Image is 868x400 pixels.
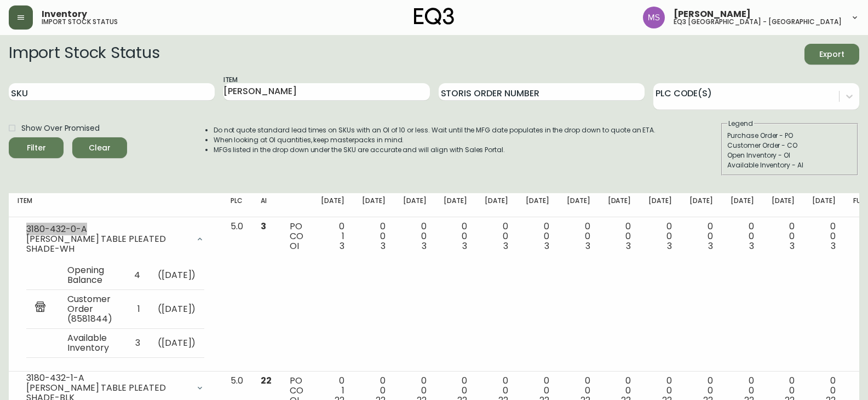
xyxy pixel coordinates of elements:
td: ( [DATE] ) [149,261,205,290]
div: 0 0 [812,222,836,251]
th: AI [252,193,281,217]
div: 0 0 [362,222,386,251]
td: Available Inventory [59,328,125,357]
th: [DATE] [763,193,804,217]
div: [PERSON_NAME] TABLE PLEATED SHADE-WH [26,234,189,254]
div: Filter [27,141,46,155]
img: retail_report.svg [35,302,45,315]
img: 1b6e43211f6f3cc0b0729c9049b8e7af [643,7,665,28]
div: 0 0 [444,222,467,251]
div: Available Inventory - AI [727,160,852,170]
button: Clear [72,137,127,158]
th: [DATE] [558,193,599,217]
div: Customer Order - CO [727,141,852,150]
span: Inventory [42,10,87,19]
span: Export [813,48,850,61]
td: ( [DATE] ) [149,328,205,357]
span: 3 [544,240,549,252]
span: 3 [749,240,754,252]
div: Purchase Order - PO [727,131,852,141]
div: 0 0 [731,222,754,251]
legend: Legend [727,119,754,129]
div: 3180-432-0-A [26,224,189,234]
th: [DATE] [435,193,476,217]
div: PO CO [290,222,303,251]
span: 3 [708,240,713,252]
th: [DATE] [722,193,763,217]
div: 0 0 [648,222,672,251]
div: 3180-432-1-A[PERSON_NAME] TABLE PLEATED SHADE-BLK [18,376,213,400]
span: 3 [462,240,467,252]
td: ( [DATE] ) [149,289,205,328]
th: PLC [222,193,252,217]
td: 1 [125,289,149,328]
th: [DATE] [599,193,640,217]
h2: Import Stock Status [9,44,159,65]
span: 3 [340,240,344,252]
th: [DATE] [517,193,558,217]
span: 3 [790,240,795,252]
th: [DATE] [353,193,394,217]
td: 3 [125,328,149,357]
th: [DATE] [394,193,435,217]
div: 0 0 [772,222,795,251]
span: 3 [503,240,508,252]
td: Customer Order (8581844) [59,289,125,328]
li: MFGs listed in the drop down under the SKU are accurate and will align with Sales Portal. [214,145,656,155]
span: 3 [261,220,266,233]
span: 3 [381,240,386,252]
th: [DATE] [312,193,353,217]
span: OI [290,240,299,252]
th: [DATE] [476,193,517,217]
div: 0 0 [567,222,590,251]
div: 0 0 [526,222,549,251]
button: Export [804,44,859,65]
h5: eq3 [GEOGRAPHIC_DATA] - [GEOGRAPHIC_DATA] [674,19,842,25]
span: 3 [585,240,590,252]
th: [DATE] [640,193,681,217]
div: 3180-432-0-A[PERSON_NAME] TABLE PLEATED SHADE-WH [18,222,213,257]
div: 3180-432-1-A [26,373,189,383]
span: 3 [422,240,427,252]
div: 0 0 [485,222,508,251]
div: 0 0 [608,222,631,251]
li: When looking at OI quantities, keep masterpacks in mind. [214,135,656,145]
div: 0 1 [321,222,344,251]
div: Open Inventory - OI [727,150,852,160]
span: 3 [831,240,836,252]
span: 22 [261,374,272,387]
th: Item [9,193,222,217]
img: logo [414,8,455,25]
span: Clear [81,141,118,155]
span: 3 [667,240,672,252]
span: Show Over Promised [21,123,100,134]
td: 4 [125,261,149,290]
span: 3 [626,240,631,252]
span: [PERSON_NAME] [674,10,751,19]
li: Do not quote standard lead times on SKUs with an OI of 10 or less. Wait until the MFG date popula... [214,125,656,135]
h5: import stock status [42,19,118,25]
th: [DATE] [681,193,722,217]
th: [DATE] [803,193,844,217]
td: Opening Balance [59,261,125,290]
div: 0 0 [689,222,713,251]
div: 0 0 [403,222,427,251]
td: 5.0 [222,217,252,372]
button: Filter [9,137,64,158]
